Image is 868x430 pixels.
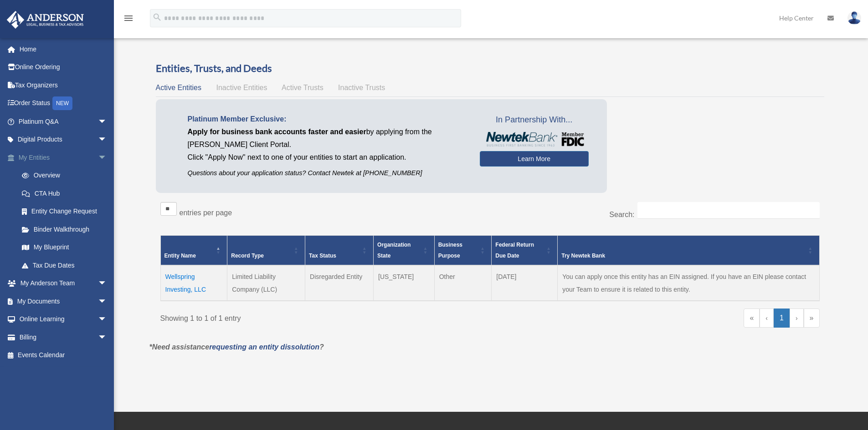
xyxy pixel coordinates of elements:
[98,148,116,167] span: arrow_drop_down
[744,309,760,328] a: First
[6,346,121,364] a: Events Calendar
[123,16,134,24] a: menu
[98,274,116,293] span: arrow_drop_down
[227,265,305,301] td: Limited Liability Company (LLC)
[13,202,121,221] a: Entity Change Request
[492,236,558,266] th: Federal Return Due Date: Activate to sort
[152,12,162,22] i: search
[760,309,774,328] a: Previous
[804,309,820,328] a: Last
[188,113,466,126] p: Platinum Member Exclusive:
[438,242,462,259] span: Business Purpose
[123,13,134,24] i: menu
[156,61,824,76] h3: Entities, Trusts, and Deeds
[480,151,589,167] a: Learn More
[98,328,116,347] span: arrow_drop_down
[52,96,72,110] div: NEW
[13,220,121,238] a: Binder Walkthrough
[338,84,385,91] span: Inactive Trusts
[13,238,121,257] a: My Blueprint
[309,253,336,259] span: Tax Status
[790,309,804,328] a: Next
[216,84,267,91] span: Inactive Entities
[374,236,435,266] th: Organization State: Activate to sort
[6,274,121,293] a: My Anderson Teamarrow_drop_down
[305,265,374,301] td: Disregarded Entity
[6,58,121,76] a: Online Ordering
[209,343,319,351] a: requesting an entity dissolution
[98,310,116,329] span: arrow_drop_down
[495,242,534,259] span: Federal Return Due Date
[98,131,116,149] span: arrow_drop_down
[149,343,324,351] em: *Need assistance ?
[164,253,196,259] span: Entity Name
[6,94,121,113] a: Order StatusNEW
[13,184,121,202] a: CTA Hub
[231,253,264,259] span: Record Type
[6,40,121,58] a: Home
[4,11,87,29] img: Anderson Advisors Platinum Portal
[558,236,819,266] th: Try Newtek Bank : Activate to sort
[282,84,324,91] span: Active Trusts
[434,265,492,301] td: Other
[188,151,466,164] p: Click "Apply Now" next to one of your entities to start an application.
[847,11,861,25] img: User Pic
[774,309,790,328] a: 1
[160,265,227,301] td: Wellspring Investing, LLC
[561,250,805,261] div: Try Newtek Bank
[6,148,121,167] a: My Entitiesarrow_drop_down
[188,126,466,151] p: by applying from the [PERSON_NAME] Client Portal.
[98,112,116,131] span: arrow_drop_down
[305,236,374,266] th: Tax Status: Activate to sort
[188,167,466,179] p: Questions about your application status? Contact Newtek at [PHONE_NUMBER]
[377,242,411,259] span: Organization State
[558,265,819,301] td: You can apply once this entity has an EIN assigned. If you have an EIN please contact your Team t...
[609,211,634,218] label: Search:
[6,112,121,131] a: Platinum Q&Aarrow_drop_down
[480,113,589,127] span: In Partnership With...
[6,131,121,149] a: Digital Productsarrow_drop_down
[374,265,435,301] td: [US_STATE]
[180,209,232,217] label: entries per page
[6,292,121,310] a: My Documentsarrow_drop_down
[434,236,492,266] th: Business Purpose: Activate to sort
[6,76,121,94] a: Tax Organizers
[160,309,483,325] div: Showing 1 to 1 of 1 entry
[188,128,366,136] span: Apply for business bank accounts faster and easier
[484,132,584,147] img: NewtekBankLogoSM.png
[156,84,201,91] span: Active Entities
[98,292,116,311] span: arrow_drop_down
[13,256,121,274] a: Tax Due Dates
[6,328,121,346] a: Billingarrow_drop_down
[492,265,558,301] td: [DATE]
[227,236,305,266] th: Record Type: Activate to sort
[6,310,121,329] a: Online Learningarrow_drop_down
[160,236,227,266] th: Entity Name: Activate to invert sorting
[13,167,116,185] a: Overview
